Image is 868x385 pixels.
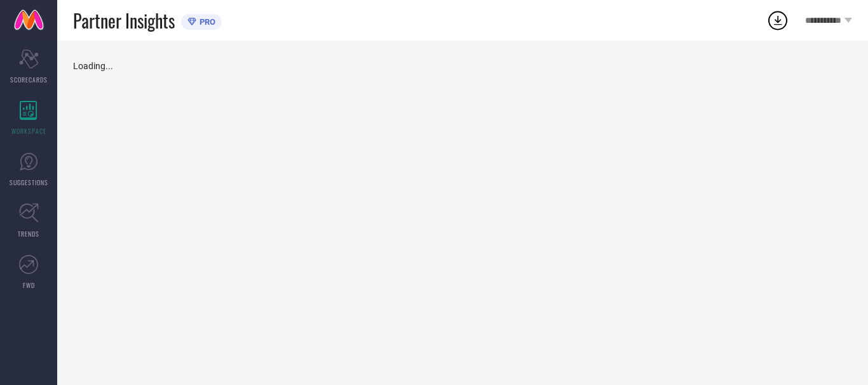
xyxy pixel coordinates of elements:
span: TRENDS [18,229,39,238]
span: Loading... [73,61,113,71]
span: WORKSPACE [11,126,46,136]
span: FWD [23,280,35,290]
span: SUGGESTIONS [10,178,48,187]
span: PRO [196,17,215,27]
span: Partner Insights [73,8,175,34]
div: Open download list [766,9,789,32]
span: SCORECARDS [10,75,48,84]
